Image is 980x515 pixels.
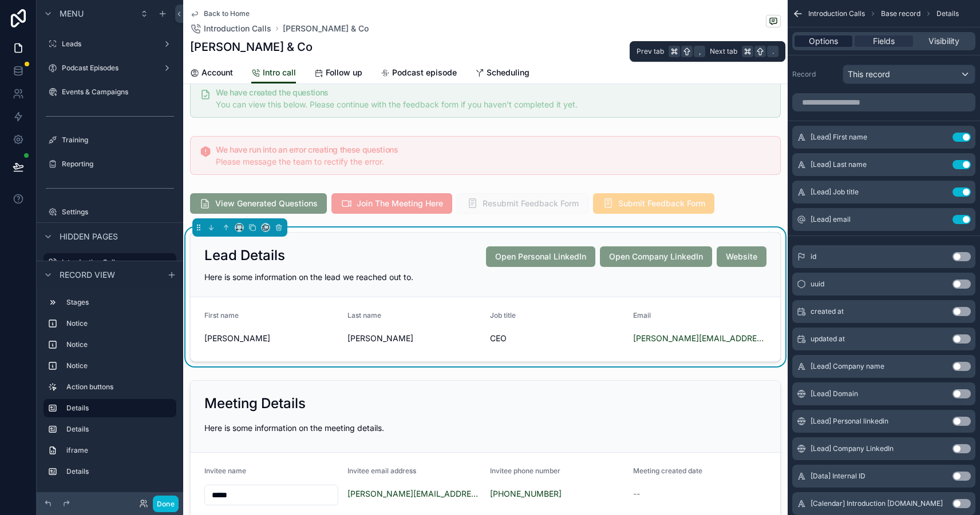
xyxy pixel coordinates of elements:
a: Podcast Episodes [44,59,176,77]
span: Follow up [326,67,362,78]
span: [Lead] Last name [811,160,867,169]
span: created at [811,307,844,316]
a: [PERSON_NAME] & Co [283,23,369,34]
span: Introduction Calls [204,23,271,34]
label: Action buttons [66,382,172,392]
label: Record [792,70,838,79]
a: Training [44,131,176,149]
span: , [695,47,704,56]
div: scrollable content [37,288,183,492]
span: Options [809,35,838,47]
span: Last name [347,311,381,320]
label: Notice [66,340,172,349]
span: Next tab [710,47,737,56]
a: [PERSON_NAME][EMAIL_ADDRESS][PERSON_NAME][DOMAIN_NAME] [633,333,767,344]
span: [Lead] Domain [811,389,858,398]
span: Scheduling [487,67,529,78]
span: CEO [490,333,624,344]
label: Details [66,404,167,413]
label: Notice [66,361,172,370]
span: Fields [873,35,895,47]
span: Introduction Calls [808,9,865,18]
a: Introduction Calls [190,23,271,34]
label: Notice [66,319,172,328]
span: [Lead] Personal linkedin [811,417,888,426]
span: This record [848,69,890,80]
h2: Lead Details [204,246,285,265]
span: Base record [881,9,920,18]
label: Reporting [62,159,174,169]
a: Follow up [314,62,362,85]
a: Introduction Calls [44,253,176,272]
span: First name [204,311,239,320]
span: [PERSON_NAME] [347,333,481,344]
span: Visibility [928,35,959,47]
span: Back to Home [204,9,250,18]
span: id [811,252,816,261]
span: [Lead] email [811,215,851,224]
label: Stages [66,298,172,307]
span: Intro call [263,67,296,78]
label: Leads [62,39,158,49]
span: . [768,47,777,56]
a: Reporting [44,155,176,173]
a: Podcast episode [381,62,457,85]
label: Training [62,135,174,145]
span: Prev tab [637,47,664,56]
span: [PERSON_NAME] [204,333,338,344]
span: [Data] Internal ID [811,472,866,481]
a: Account [190,62,233,85]
span: [Lead] Job title [811,187,859,197]
span: Account [201,67,233,78]
span: Job title [490,311,516,320]
span: updated at [811,334,845,344]
span: [Lead] Company name [811,362,884,371]
label: Podcast Episodes [62,63,158,73]
label: Settings [62,207,174,217]
label: Introduction Calls [62,258,169,267]
a: Intro call [251,62,296,84]
label: Details [66,425,172,434]
span: Podcast episode [392,67,457,78]
span: uuid [811,280,824,289]
label: Details [66,467,172,476]
button: Done [153,496,179,512]
span: Here is some information on the lead we reached out to. [204,272,413,282]
span: [Lead] Company LinkedIn [811,444,894,453]
button: This record [843,65,975,84]
a: Events & Campaigns [44,83,176,101]
h1: [PERSON_NAME] & Co [190,39,313,55]
span: Record view [60,269,115,281]
label: Events & Campaigns [62,87,174,97]
span: Menu [60,8,84,19]
span: Details [936,9,959,18]
a: Settings [44,203,176,221]
label: iframe [66,446,172,455]
a: Back to Home [190,9,250,18]
span: Hidden pages [60,231,118,242]
a: Scheduling [475,62,529,85]
span: Email [633,311,651,320]
a: Leads [44,35,176,53]
span: [Lead] First name [811,133,867,142]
